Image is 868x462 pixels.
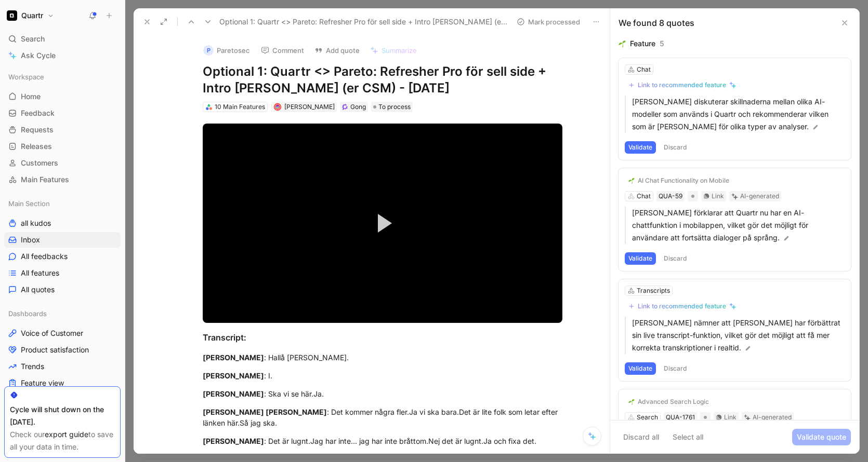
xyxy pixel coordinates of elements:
img: 🌱 [628,178,635,184]
a: Requests [4,122,121,138]
span: Customers [21,158,58,168]
div: Main Section [4,196,121,211]
mark: [PERSON_NAME] [203,389,264,398]
mark: [PERSON_NAME] [203,353,264,362]
span: Summarize [382,46,417,55]
a: Ask Cycle [4,48,121,63]
p: [PERSON_NAME] nämner att [PERSON_NAME] har förbättrat sin live transcript-funktion, vilket gör de... [632,317,845,354]
img: pen.svg [744,345,752,352]
span: Ask Cycle [21,49,56,62]
span: Home [21,91,41,102]
div: Video Player [203,124,562,323]
div: DashboardsVoice of CustomerProduct satisfactionTrendsFeature viewCustomer view [4,306,121,407]
div: 10 Main Features [215,102,265,112]
button: 🌱AI Chat Functionality on Mobile [625,174,733,187]
span: Product satisfaction [21,345,89,355]
h1: Quartr [21,11,43,20]
a: Main Features [4,172,121,187]
div: Dashboards [4,306,121,321]
button: Select all [668,429,708,445]
span: All quotes [21,284,55,295]
div: : Det kommer några fler.Ja vi ska bara.Det är lite folk som letar efter länken här.Så jag ska. [203,406,562,428]
span: Voice of Customer [21,328,83,338]
a: Voice of Customer [4,325,121,341]
button: QuartrQuartr [4,8,57,23]
a: Releases [4,139,121,154]
button: Validate [625,141,656,154]
button: Summarize [365,43,422,58]
button: Validate quote [792,429,851,445]
span: Feedback [21,108,55,118]
a: Product satisfaction [4,342,121,358]
button: Link to recommended feature [625,300,740,312]
button: Discard [660,362,691,375]
button: Link to recommended feature [625,79,740,91]
span: All feedbacks [21,251,68,262]
a: Inbox [4,232,121,248]
a: All features [4,265,121,281]
span: Workspace [8,72,44,82]
div: : Det är lugnt.Jag har inte… jag har inte bråttom.Nej det är lugnt.Ja och fixa det. [203,436,562,446]
div: Feature [630,37,655,50]
a: export guide [45,430,88,439]
h1: Optional 1: Quartr <> Pareto: Refresher Pro för sell side + Intro [PERSON_NAME] (er CSM) - [DATE] [203,63,562,97]
button: Play Video [359,200,406,247]
a: Feature view [4,375,121,391]
a: all kudos [4,215,121,231]
span: Requests [21,125,54,135]
div: Check our to save all your data in time. [10,428,115,453]
span: [PERSON_NAME] [284,103,335,111]
span: Main Features [21,174,69,185]
a: Home [4,89,121,104]
div: P [203,45,214,56]
div: Cycle will shut down on the [DATE]. [10,403,115,428]
div: : I. [203,370,562,381]
div: 5 [660,37,664,50]
button: Comment [256,43,309,58]
div: Link to recommended feature [638,81,726,89]
span: Feature view [21,378,64,388]
button: Add quote [310,43,364,58]
div: Search [4,31,121,47]
p: [PERSON_NAME] förklarar att Quartr nu har en AI-chattfunktion i mobilappen, vilket gör det möjlig... [632,207,845,244]
div: To process [371,102,413,112]
img: 🌱 [619,40,626,47]
span: Releases [21,141,52,152]
img: 🌱 [628,399,635,405]
a: All feedbacks [4,249,121,264]
button: PParetosec [199,43,254,58]
img: Quartr [7,10,17,21]
button: Discard all [619,429,664,445]
mark: [PERSON_NAME] [203,371,264,380]
button: Validate [625,252,656,265]
span: Inbox [21,235,40,245]
span: all kudos [21,218,51,228]
div: Link to recommended feature [638,302,726,310]
button: Mark processed [512,15,585,29]
a: Feedback [4,105,121,121]
button: Discard [660,252,691,265]
span: Trends [21,361,44,372]
div: Main Sectionall kudosInboxAll feedbacksAll featuresAll quotes [4,196,121,297]
mark: [PERSON_NAME] [203,437,264,445]
a: All quotes [4,282,121,297]
div: Transcripts [637,286,670,296]
img: avatar [274,104,280,110]
div: : Ska vi se här.Ja. [203,388,562,399]
div: Gong [350,102,366,112]
div: Chat [637,64,651,75]
a: Trends [4,359,121,374]
img: pen.svg [812,124,819,131]
p: [PERSON_NAME] diskuterar skillnaderna mellan olika AI-modeller som används i Quartr och rekommend... [632,96,845,133]
div: Workspace [4,69,121,85]
button: Validate [625,362,656,375]
div: : Hallå [PERSON_NAME]. [203,352,562,363]
button: Discard [660,141,691,154]
span: Search [21,33,45,45]
mark: [PERSON_NAME] [PERSON_NAME] [203,407,327,416]
span: Main Section [8,198,50,209]
div: Advanced Search Logic [638,398,709,406]
span: All features [21,268,59,278]
div: Transcript: [203,331,562,344]
span: Dashboards [8,308,47,319]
